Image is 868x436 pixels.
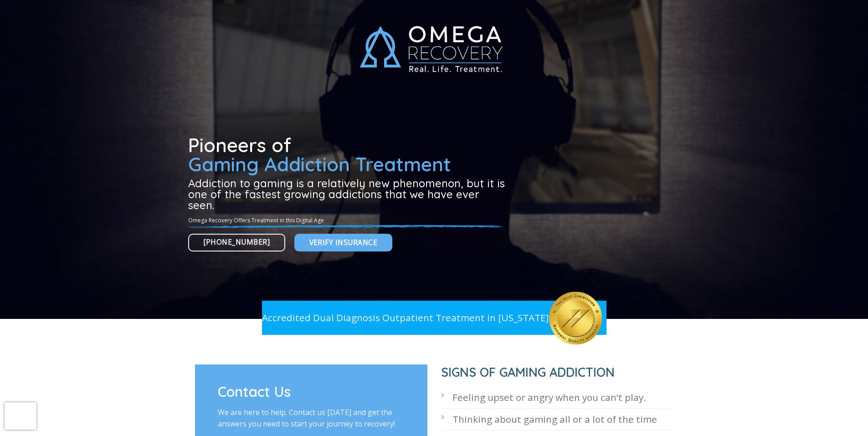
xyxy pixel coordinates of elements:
[309,237,377,248] span: Verify Insurance
[188,178,508,210] h3: Addiction to gaming is a relatively new phenomenon, but it is one of the fastest growing addictio...
[218,383,291,400] span: Contact Us
[218,407,405,430] p: We are here to help. Contact us [DATE] and get the answers you need to start your journey to reco...
[204,236,270,248] span: [PHONE_NUMBER]
[441,409,673,431] li: Thinking about gaming all or a lot of the time
[441,387,673,409] li: Feeling upset or angry when you can’t play.
[188,136,508,174] h1: Pioneers of
[294,234,392,251] a: Verify Insurance
[262,310,549,325] p: Accredited Dual Diagnosis Outpatient Treatment in [US_STATE]
[188,152,451,176] span: Gaming Addiction Treatment
[188,216,508,225] p: Omega Recovery Offers Treatment in this Digital Age
[188,234,286,251] a: [PHONE_NUMBER]
[441,364,673,380] h1: SIGNS OF GAMING ADDICTION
